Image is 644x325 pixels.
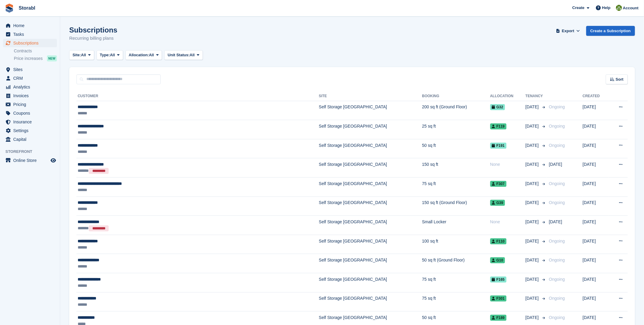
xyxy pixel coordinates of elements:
span: [DATE] [549,219,562,224]
td: 25 sq ft [422,120,490,139]
span: Export [562,28,574,34]
span: Ongoing [549,315,565,320]
span: [DATE] [525,257,540,263]
td: [DATE] [583,101,608,120]
td: Small Locker [422,216,490,235]
span: Ongoing [549,258,565,262]
button: Export [555,26,581,36]
th: Tenancy [525,91,546,101]
td: Self Storage [GEOGRAPHIC_DATA] [319,254,422,273]
span: G39 [490,200,505,206]
span: All [149,52,154,58]
td: 150 sq ft (Ground Floor) [422,197,490,216]
td: Self Storage [GEOGRAPHIC_DATA] [319,120,422,139]
span: [DATE] [549,162,562,167]
a: menu [3,109,57,117]
span: Account [623,5,639,11]
span: Invoices [13,91,49,100]
td: Self Storage [GEOGRAPHIC_DATA] [319,139,422,158]
th: Allocation [490,91,526,101]
span: [DATE] [525,295,540,302]
span: Allocation: [129,52,149,58]
td: Self Storage [GEOGRAPHIC_DATA] [319,235,422,254]
a: Storabl [16,3,38,13]
span: F165 [490,277,506,283]
span: Pricing [13,100,49,109]
span: [DATE] [525,142,540,149]
span: [DATE] [525,123,540,129]
th: Site [319,91,422,101]
span: Storefront [5,149,60,155]
p: Recurring billing plans [69,35,117,42]
span: Tasks [13,30,49,39]
a: menu [3,65,57,74]
span: Settings [13,126,49,135]
span: [DATE] [525,161,540,168]
td: Self Storage [GEOGRAPHIC_DATA] [319,101,422,120]
span: F307 [490,181,506,187]
span: Ongoing [549,143,565,148]
span: G10 [490,257,505,263]
a: Contracts [14,48,57,54]
span: F110 [490,238,506,244]
span: F301 [490,296,506,302]
a: Preview store [50,157,57,164]
a: menu [3,126,57,135]
td: 150 sq ft [422,158,490,178]
span: Ongoing [549,239,565,243]
span: [DATE] [525,181,540,187]
span: Price increases [14,56,43,61]
td: Self Storage [GEOGRAPHIC_DATA] [319,197,422,216]
td: [DATE] [583,216,608,235]
a: menu [3,118,57,126]
span: F119 [490,123,506,129]
a: menu [3,21,57,30]
a: menu [3,83,57,91]
td: 75 sq ft [422,273,490,292]
td: Self Storage [GEOGRAPHIC_DATA] [319,292,422,311]
a: menu [3,30,57,39]
td: 100 sq ft [422,235,490,254]
span: All [190,52,195,58]
span: All [81,52,86,58]
span: All [110,52,115,58]
td: [DATE] [583,139,608,158]
span: Ongoing [549,277,565,282]
a: Price increases NEW [14,55,57,62]
span: Unit Status: [168,52,190,58]
td: Self Storage [GEOGRAPHIC_DATA] [319,216,422,235]
h1: Subscriptions [69,26,117,34]
td: Self Storage [GEOGRAPHIC_DATA] [319,273,422,292]
td: [DATE] [583,292,608,311]
span: CRM [13,74,49,82]
span: Subscriptions [13,39,49,47]
div: None [490,161,526,168]
td: 50 sq ft [422,139,490,158]
button: Type: All [97,50,123,60]
span: F189 [490,315,506,321]
a: menu [3,135,57,144]
a: menu [3,156,57,165]
td: [DATE] [583,178,608,197]
td: 50 sq ft (Ground Floor) [422,254,490,273]
div: NEW [47,55,57,61]
span: [DATE] [525,200,540,206]
span: Capital [13,135,49,144]
span: Insurance [13,118,49,126]
span: Online Store [13,156,49,165]
span: Sites [13,65,49,74]
td: [DATE] [583,235,608,254]
td: [DATE] [583,120,608,139]
td: [DATE] [583,273,608,292]
th: Booking [422,91,490,101]
span: F191 [490,143,506,149]
span: Analytics [13,83,49,91]
span: Ongoing [549,200,565,205]
span: [DATE] [525,238,540,244]
span: [DATE] [525,276,540,283]
td: 75 sq ft [422,178,490,197]
td: Self Storage [GEOGRAPHIC_DATA] [319,158,422,178]
span: [DATE] [525,104,540,110]
button: Site: All [69,50,94,60]
th: Created [583,91,608,101]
